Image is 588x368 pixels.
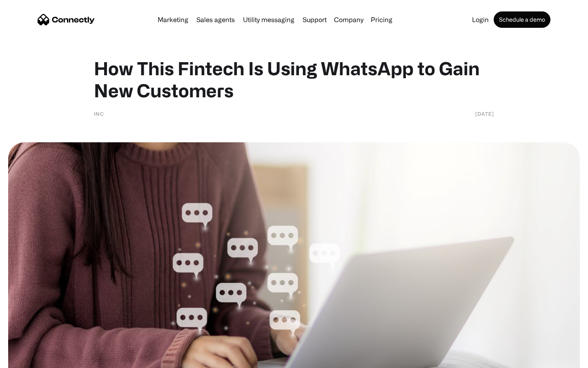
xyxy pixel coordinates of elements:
[299,16,330,23] a: Support
[475,110,494,118] div: [DATE]
[94,57,494,101] h1: How This Fintech Is Using WhatsApp to Gain New Customers
[469,16,492,23] a: Login
[367,16,396,23] a: Pricing
[334,14,363,25] div: Company
[154,16,192,23] a: Marketing
[193,16,238,23] a: Sales agents
[240,16,298,23] a: Utility messaging
[94,110,104,118] div: INC
[494,11,550,28] a: Schedule a demo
